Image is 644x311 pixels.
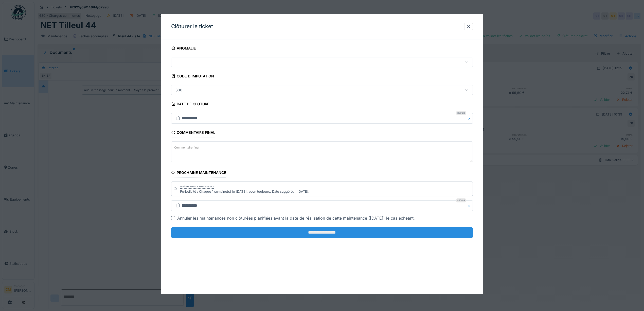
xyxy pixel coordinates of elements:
button: Close [467,200,473,211]
div: Répétition de la maintenance [180,185,214,189]
div: Annuler les maintenances non clôturées planifiées avant la date de réalisation de cette maintenan... [177,215,415,221]
div: Requis [456,198,466,202]
div: Date de clôture [171,100,209,109]
label: Commentaire final [173,144,200,151]
button: Close [467,113,473,124]
div: Prochaine maintenance [171,169,226,177]
div: Code d'imputation [171,72,214,81]
h3: Clôturer le ticket [171,23,213,30]
div: Commentaire final [171,129,215,137]
div: 630 [173,87,184,93]
div: Requis [456,111,466,115]
div: Anomalie [171,44,196,53]
div: Périodicité : Chaque 1 semaine(s) le [DATE], pour toujours. Date suggérée : [DATE]. [180,189,309,194]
